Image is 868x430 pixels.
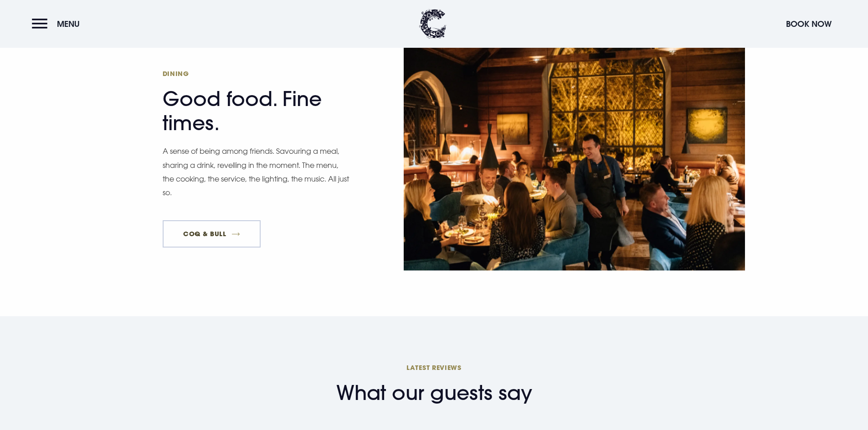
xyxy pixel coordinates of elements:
h2: What our guests say [336,381,532,405]
a: Coq & Bull [163,220,261,248]
p: A sense of being among friends. Savouring a meal, sharing a drink, revelling in the moment. The m... [163,144,349,200]
h2: Good food. Fine times. [163,69,340,135]
img: Hotel Northern Ireland [404,44,745,271]
button: Menu [32,14,84,34]
img: Clandeboye Lodge [419,9,447,39]
h3: Latest Reviews [112,363,757,372]
button: Book Now [781,14,836,34]
span: Dining [163,69,340,78]
span: Menu [57,19,80,29]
